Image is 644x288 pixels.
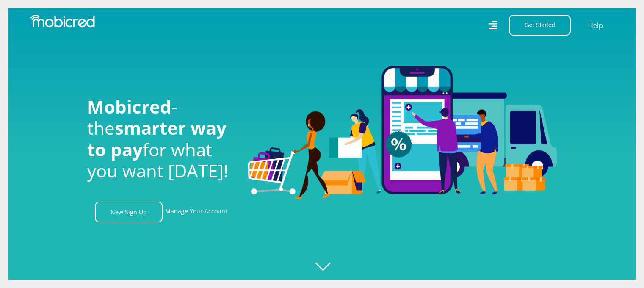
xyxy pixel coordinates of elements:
a: New Sign Up [95,202,163,222]
img: Mobicred [30,15,95,28]
h1: - the for what you want [DATE]! [87,96,235,182]
span: Mobicred [87,94,171,119]
img: Welcome to Mobicred [248,66,557,199]
a: Manage Your Account [165,202,227,222]
button: Get Started [509,15,571,36]
a: Help [588,20,603,31]
span: smarter way to pay [87,116,227,161]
